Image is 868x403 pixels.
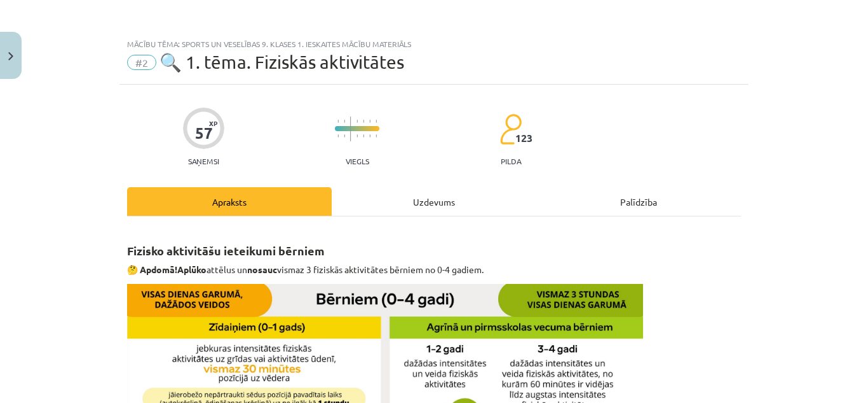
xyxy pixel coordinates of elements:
img: icon-short-line-57e1e144782c952c97e751825c79c345078a6d821885a25fce030b3d8c18986b.svg [344,134,345,138]
p: Saņemsi [183,157,224,166]
span: #2 [127,55,156,70]
img: icon-short-line-57e1e144782c952c97e751825c79c345078a6d821885a25fce030b3d8c18986b.svg [376,120,377,123]
strong: Aplūko [177,264,207,275]
img: icon-short-line-57e1e144782c952c97e751825c79c345078a6d821885a25fce030b3d8c18986b.svg [376,134,377,138]
div: Uzdevums [332,187,536,216]
div: Apraksts [127,187,332,216]
img: icon-short-line-57e1e144782c952c97e751825c79c345078a6d821885a25fce030b3d8c18986b.svg [363,134,364,138]
img: icon-short-line-57e1e144782c952c97e751825c79c345078a6d821885a25fce030b3d8c18986b.svg [356,134,358,138]
span: 🔍 1. tēma. Fiziskās aktivitātes [159,52,404,73]
span: XP [209,120,217,127]
p: pilda [501,157,521,166]
span: 123 [515,132,532,144]
img: icon-short-line-57e1e144782c952c97e751825c79c345078a6d821885a25fce030b3d8c18986b.svg [344,120,345,123]
b: 🤔 Apdomā! [127,264,177,275]
strong: Fizisko aktivitāšu ieteikumi bērniem [127,243,325,258]
div: 57 [195,124,213,142]
p: attēlus un vismaz 3 fiziskās aktivitātes bērniem no 0-4 gadiem. [127,263,741,276]
img: icon-short-line-57e1e144782c952c97e751825c79c345078a6d821885a25fce030b3d8c18986b.svg [337,120,339,123]
img: icon-short-line-57e1e144782c952c97e751825c79c345078a6d821885a25fce030b3d8c18986b.svg [369,120,370,123]
img: icon-short-line-57e1e144782c952c97e751825c79c345078a6d821885a25fce030b3d8c18986b.svg [337,134,339,138]
img: icon-short-line-57e1e144782c952c97e751825c79c345078a6d821885a25fce030b3d8c18986b.svg [363,120,364,123]
strong: nosauc [247,264,277,275]
div: Palīdzība [536,187,741,216]
img: icon-short-line-57e1e144782c952c97e751825c79c345078a6d821885a25fce030b3d8c18986b.svg [369,134,370,138]
img: icon-long-line-d9ea69661e0d244f92f715978eff75569469978d946b2353a9bb055b3ed8787d.svg [350,117,351,141]
img: icon-close-lesson-0947bae3869378f0d4975bcd49f059093ad1ed9edebbc8119c70593378902aed.svg [8,52,13,60]
img: icon-short-line-57e1e144782c952c97e751825c79c345078a6d821885a25fce030b3d8c18986b.svg [356,120,358,123]
div: Mācību tēma: Sports un veselības 9. klases 1. ieskaites mācību materiāls [127,39,741,48]
img: students-c634bb4e5e11cddfef0936a35e636f08e4e9abd3cc4e673bd6f9a4125e45ecb1.svg [499,113,522,145]
p: Viegls [346,157,369,166]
